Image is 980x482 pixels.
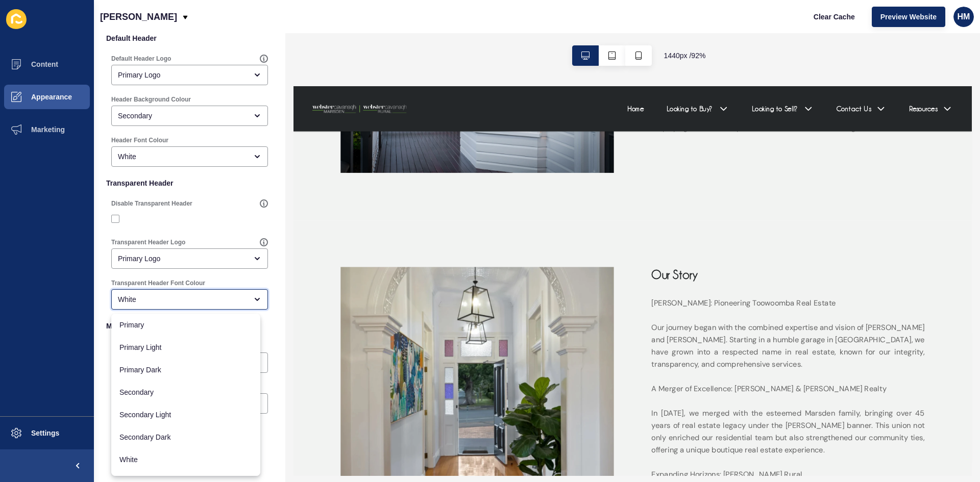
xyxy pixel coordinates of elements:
span: Preview Website [880,12,937,22]
div: open menu [111,146,268,167]
div: close menu [111,289,268,310]
span: Primary Light [119,342,252,352]
span: Primary Dark [119,365,252,375]
h2: Our Story [388,196,684,212]
div: open menu [111,65,268,85]
button: Preview Website [872,7,945,27]
label: Header Background Colour [111,95,191,104]
span: 1440 px / 92 % [664,50,706,61]
span: Clear Cache [814,12,855,22]
button: Clear Cache [805,7,864,27]
label: Disable Transparent Header [111,199,192,208]
a: Resources [667,18,697,31]
label: Default Header Logo [111,55,171,63]
div: open menu [111,106,268,126]
label: Header Font Colour [111,136,168,144]
span: Secondary Light [119,410,252,420]
span: White [119,454,252,465]
span: Secondary [119,387,252,397]
a: Contact Us [589,18,625,31]
label: Transparent Header Logo [111,238,185,246]
span: Secondary Dark [119,432,252,442]
a: Home [362,18,380,31]
a: Looking to Buy? [404,18,455,31]
a: Looking to Sell? [497,18,547,31]
span: Primary [119,320,252,330]
p: [PERSON_NAME] [100,4,177,30]
div: open menu [111,248,268,269]
span: HM [958,12,970,22]
p: Default Header [106,27,273,49]
label: Transparent Header Font Colour [111,279,205,287]
p: Transparent Header [106,172,273,194]
p: Mobile Menu [106,315,273,337]
img: Webster Cavanagh logo [20,20,122,29]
